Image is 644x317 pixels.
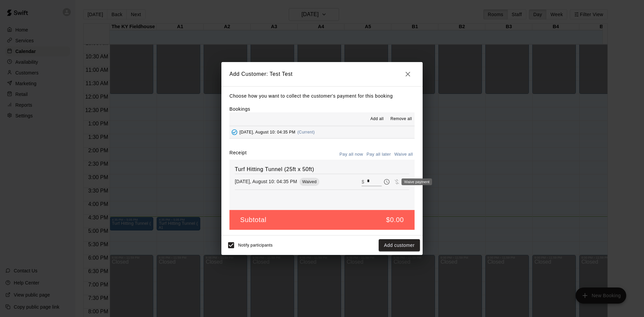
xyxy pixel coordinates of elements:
button: Pay all now [338,149,365,160]
button: Add customer [379,239,420,252]
p: Choose how you want to collect the customer's payment for this booking [229,92,415,100]
button: Add all [366,114,388,124]
span: [DATE], August 10: 04:35 PM [239,130,296,135]
h6: Turf Hitting Tunnel (25ft x 50ft) [235,165,409,174]
button: Waive all [392,149,415,160]
label: Bookings [229,106,250,112]
p: $ [362,178,364,185]
span: Pay later [382,178,392,184]
button: Added - Collect Payment [229,127,239,137]
h5: Subtotal [240,215,266,224]
label: Receipt [229,149,247,160]
span: Add all [370,116,384,122]
span: Waive payment [392,178,402,184]
button: Remove all [388,114,415,124]
h5: $0.00 [386,215,404,224]
button: Remove [402,177,412,187]
span: Waived [300,179,319,184]
div: Waive payment [401,178,432,185]
p: [DATE], August 10: 04:35 PM [235,178,297,185]
button: Added - Collect Payment[DATE], August 10: 04:35 PM(Current) [229,126,415,139]
span: Notify participants [238,243,273,248]
span: Remove all [390,116,412,122]
h2: Add Customer: Test Test [221,62,423,86]
button: Pay all later [365,149,393,160]
span: (Current) [298,130,315,135]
